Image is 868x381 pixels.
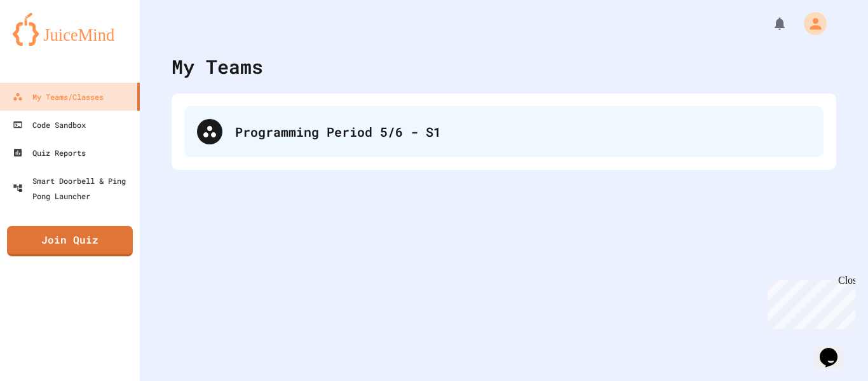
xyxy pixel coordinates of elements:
div: My Teams [172,52,263,81]
div: Chat with us now!Close [5,5,88,81]
div: Quiz Reports [13,145,86,160]
div: Code Sandbox [13,117,86,132]
div: Smart Doorbell & Ping Pong Launcher [13,173,135,204]
div: My Account [790,9,830,38]
iframe: chat widget [763,275,855,329]
a: Join Quiz [7,226,133,256]
div: Programming Period 5/6 - S1 [235,122,811,141]
div: Programming Period 5/6 - S1 [184,106,824,157]
div: My Teams/Classes [13,89,104,104]
img: logo-orange.svg [13,13,127,46]
iframe: chat widget [815,330,855,368]
div: My Notifications [749,13,790,34]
